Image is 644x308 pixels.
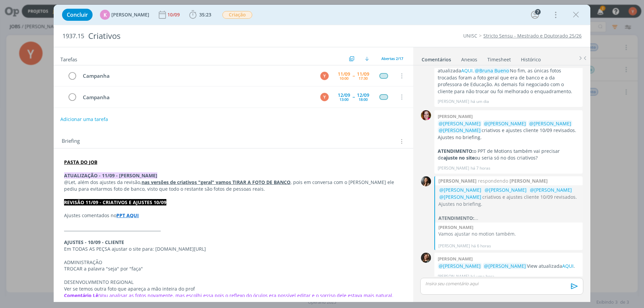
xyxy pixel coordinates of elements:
[187,9,213,20] button: 35:23
[100,10,149,20] button: K[PERSON_NAME]
[116,212,139,219] a: PPT AQUI
[487,53,511,63] a: Timesheet
[64,246,403,252] p: Em TODAS AS PEÇSA ajustar o site para: [DOMAIN_NAME][URL]
[339,76,348,80] div: 10:00
[438,256,473,262] b: [PERSON_NAME]
[64,292,395,305] span: Vou analisar as fotos novamente, mas escolhi essa pois o reflexo do óculos era possível editar e ...
[64,179,403,192] p: @Let, além dos ajustes da revisão, , pois em conversa com o [PERSON_NAME] ele pediu para evitarmo...
[80,93,314,102] div: Campanha
[461,56,477,63] div: Anexos
[438,186,579,222] div: @@1061230@@ @@1099413@@ @@1092431@@ @@1096106@@ criativos e ajustes cliente 10/09 revisados. Ajus...
[529,120,571,127] span: @[PERSON_NAME]
[421,53,451,63] a: Comentários
[438,214,579,222] p: ...
[320,93,329,101] div: Y
[222,11,252,19] span: Criação
[338,93,350,98] div: 12/09
[353,95,355,99] span: --
[111,12,149,17] span: [PERSON_NAME]
[338,72,350,76] div: 11/09
[100,10,110,20] div: K
[54,5,590,302] div: dialog
[64,239,124,245] strong: AJUSTES - 10/09 - CLIENTE
[365,57,369,61] img: arrow-down.svg
[530,9,540,20] button: 7
[438,165,469,171] p: [PERSON_NAME]
[562,263,574,269] a: AQUI
[60,55,77,63] span: Tarefas
[438,186,579,207] p: criativos e ajustes cliente 10/09 revisados. Ajustes no briefing.
[439,127,481,133] span: @[PERSON_NAME]
[64,159,97,165] a: PASTA DO JOB
[64,172,157,179] strong: ATUALIZAÇÃO - 11/09 - [PERSON_NAME]
[421,110,431,120] img: B
[471,243,491,249] span: há 6 horas
[64,226,403,232] p: ________________________________________________
[439,263,481,269] span: @[PERSON_NAME]
[64,265,403,272] p: TROCAR a palavra "seja" por "faça"
[438,113,473,119] b: [PERSON_NAME]
[381,56,403,61] span: Abertas 2/17
[339,98,348,101] div: 13:00
[461,67,473,74] a: AQUI
[357,93,369,98] div: 12/09
[438,61,579,95] p: View atualizada . No fim, as únicas fotos trocadas foram a foto geral que era de banco e a da pro...
[484,263,526,269] span: @[PERSON_NAME]
[357,72,369,76] div: 11/09
[320,72,329,80] div: Y
[438,120,579,141] p: criativos e ajustes cliente 10/09 revisados. Ajustes no briefing.
[438,224,473,230] b: [PERSON_NAME]
[477,177,509,184] span: respondendo
[64,292,100,299] strong: Comentário Lê:
[521,53,541,63] a: Histórico
[359,76,368,80] div: 17:30
[438,263,579,269] p: View atualizada .
[535,9,541,15] div: 7
[439,187,481,193] span: @[PERSON_NAME]
[421,253,431,263] img: L
[463,33,477,39] a: UNISC
[64,279,403,286] p: DESENVOLVIMENTO REGIONAL
[443,155,475,161] strong: ajuste no site
[62,137,80,146] span: Briefing
[142,179,290,185] u: nas versões de criativos "geral" vamos TIRAR A FOTO DE BANCO
[438,148,474,154] strong: ATENDIMENTO:
[475,67,509,74] span: @Bruna Bueno
[199,11,211,18] span: 35:23
[319,71,329,81] button: Y
[509,177,548,184] strong: [PERSON_NAME]
[353,73,355,78] span: --
[438,215,474,221] strong: ATENDIMENTO:
[438,243,470,249] p: [PERSON_NAME]
[64,259,403,266] p: ADMINISTRAÇÃO
[438,148,579,162] p: o PPT de Motions também vai precisar de ou seria só no dos criativos?
[421,176,431,186] img: B
[64,199,166,205] strong: REVISÃO 11/09 - CRIATIVOS E AJUSTES 10/09
[67,12,88,17] span: Concluir
[471,273,494,280] span: há uma hora
[485,187,527,193] span: @[PERSON_NAME]
[439,194,481,200] span: @[PERSON_NAME]
[167,12,181,17] div: 10/09
[438,177,477,184] strong: [PERSON_NAME]
[60,113,108,125] button: Adicionar uma tarefa
[530,187,572,193] span: @[PERSON_NAME]
[438,273,469,280] p: [PERSON_NAME]
[222,11,253,19] button: Criação
[80,72,314,80] div: Campanha
[64,286,403,292] p: Ver se temos outra foto que apareça a mão inteira do prof
[438,99,469,105] p: [PERSON_NAME]
[471,165,490,171] span: há 7 horas
[483,33,582,39] a: Stricto Sensu - Mestrado e Doutorado 25/26
[62,9,93,21] button: Concluir
[439,120,481,127] span: @[PERSON_NAME]
[438,231,579,237] p: Vamos ajustar no motion também.
[64,212,403,219] p: Ajustes comentados no
[62,33,84,40] span: 1937.15
[86,28,363,44] div: Criativos
[319,92,329,102] button: Y
[471,99,489,105] span: há um dia
[484,120,526,127] span: @[PERSON_NAME]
